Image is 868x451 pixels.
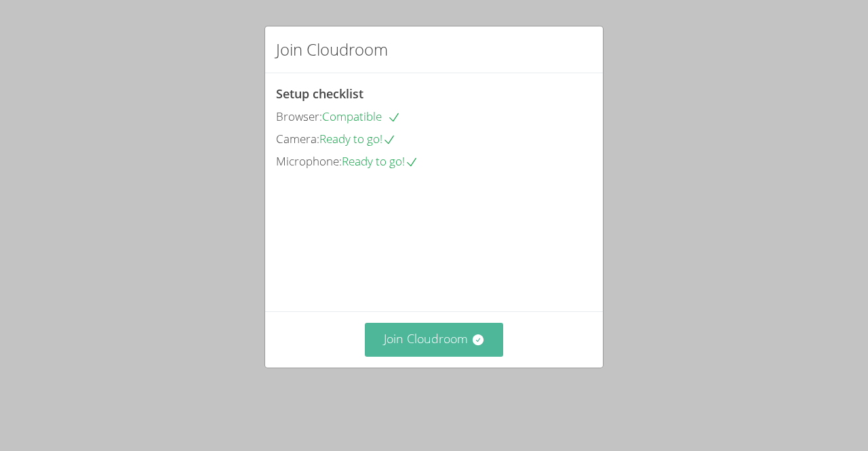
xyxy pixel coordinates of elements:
span: Ready to go! [319,131,396,146]
span: Camera: [276,131,319,146]
span: Ready to go! [342,153,418,169]
button: Join Cloudroom [365,323,504,356]
span: Browser: [276,109,322,124]
span: Microphone: [276,153,342,169]
span: Compatible [322,109,401,124]
h2: Join Cloudroom [276,37,388,62]
span: Setup checklist [276,85,363,102]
